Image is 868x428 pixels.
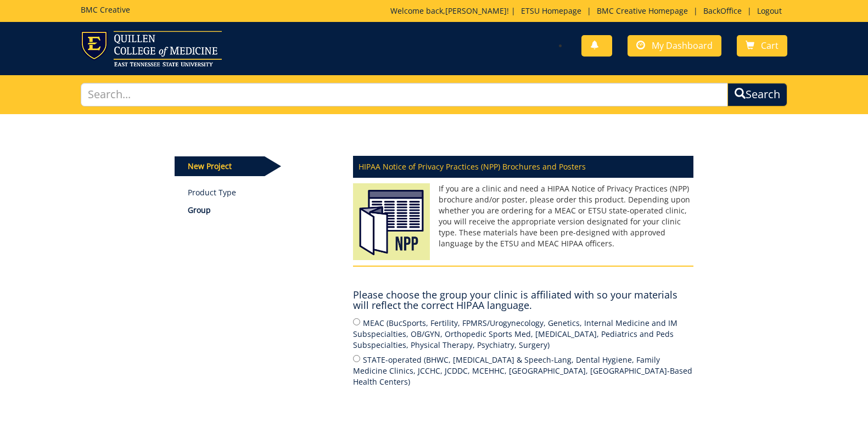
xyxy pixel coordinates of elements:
[761,40,779,52] span: Cart
[188,205,337,216] p: Group
[737,35,787,57] a: Cart
[698,5,747,16] a: BackOffice
[353,156,693,178] p: HIPAA Notice of Privacy Practices (NPP) Brochures and Posters
[81,5,130,14] h5: BMC Creative
[390,5,787,16] p: Welcome back, ! | | | |
[353,353,693,387] label: STATE-operated (BHWC, [MEDICAL_DATA] & Speech-Lang, Dental Hygiene, Family Medicine Clinics, JCCH...
[81,83,729,106] input: Search...
[175,156,265,176] p: New Project
[445,5,507,16] a: [PERSON_NAME]
[652,40,713,52] span: My Dashboard
[353,290,693,312] h4: Please choose the group your clinic is affiliated with so your materials will reflect the correct...
[353,183,693,249] p: If you are a clinic and need a HIPAA Notice of Privacy Practices (NPP) brochure and/or poster, pl...
[353,318,360,325] input: MEAC (BucSports, Fertility, FPMRS/Urogynecology, Genetics, Internal Medicine and IM Subspecialtie...
[81,31,222,66] img: ETSU logo
[727,83,787,106] button: Search
[591,5,693,16] a: BMC Creative Homepage
[516,5,587,16] a: ETSU Homepage
[353,183,430,266] img: HIPAA Notice of Privacy Practices (NPP) Brochures and Posters
[353,355,360,362] input: STATE-operated (BHWC, [MEDICAL_DATA] & Speech-Lang, Dental Hygiene, Family Medicine Clinics, JCCH...
[188,187,337,198] a: Product Type
[628,35,721,57] a: My Dashboard
[752,5,787,16] a: Logout
[353,317,693,351] label: MEAC (BucSports, Fertility, FPMRS/Urogynecology, Genetics, Internal Medicine and IM Subspecialtie...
